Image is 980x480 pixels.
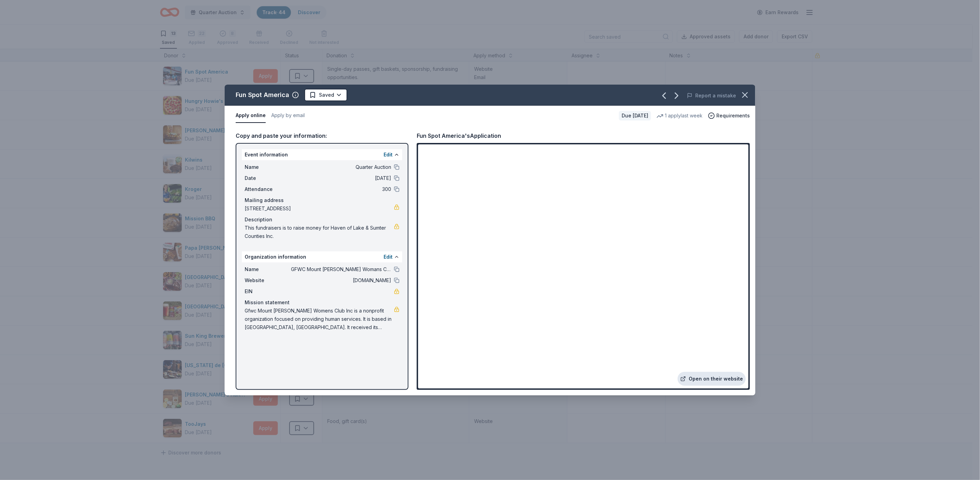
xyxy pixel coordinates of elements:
[236,131,408,140] div: Copy and paste your information:
[245,298,399,307] div: Mission statement
[236,89,289,100] div: Fun Spot America
[678,372,746,386] a: Open on their website
[271,108,305,123] button: Apply by email
[245,196,399,204] div: Mailing address
[242,251,402,262] div: Organization information
[384,151,393,159] button: Edit
[384,253,393,261] button: Edit
[304,89,347,101] button: Saved
[619,111,651,121] div: Due [DATE]
[716,112,750,120] span: Requirements
[657,112,703,120] div: 1 apply last week
[236,108,266,123] button: Apply online
[245,174,291,182] span: Date
[245,204,394,213] span: [STREET_ADDRESS]
[245,215,399,224] div: Description
[245,185,291,193] span: Attendance
[245,265,291,273] span: Name
[245,163,291,171] span: Name
[319,91,334,99] span: Saved
[291,265,391,273] span: GFWC Mount [PERSON_NAME] Womans Club
[708,112,750,120] button: Requirements
[245,307,394,332] span: Gfwc Mount [PERSON_NAME] Womens Club Inc is a nonprofit organization focused on providing human s...
[245,287,291,296] span: EIN
[417,131,501,140] div: Fun Spot America's Application
[291,185,391,193] span: 300
[245,276,291,285] span: Website
[687,92,736,100] button: Report a mistake
[291,276,391,285] span: [DOMAIN_NAME]
[242,149,402,160] div: Event information
[291,163,391,171] span: Quarter Auction
[291,174,391,182] span: [DATE]
[245,224,394,240] span: This fundraisers is to raise money for Haven of Lake & Sumter Counties Inc.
